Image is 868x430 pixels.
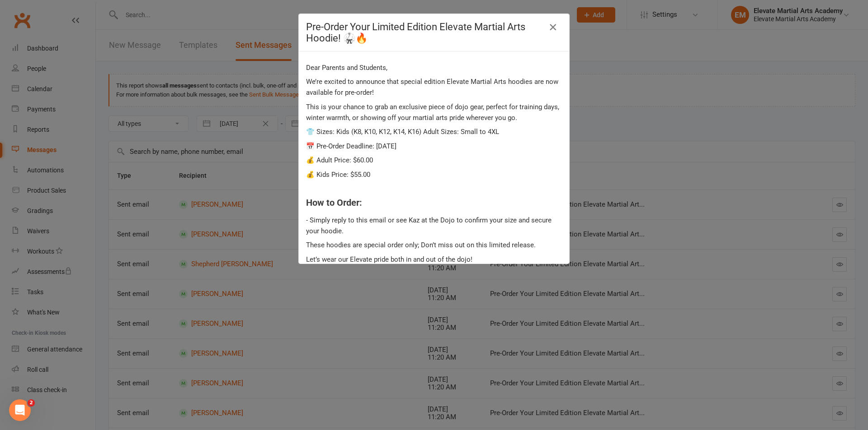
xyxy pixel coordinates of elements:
div: Pre-Order Your Limited Edition Elevate Martial Arts Hoodie! 🥋🔥 [306,21,548,44]
p: 📅 Pre-Order Deadline: [DATE] [306,141,562,152]
p: - Simply reply to this email or see Kaz at the Dojo to confirm your size and secure your hoodie. [306,215,562,236]
span: 2 [28,399,35,407]
p: 💰 Adult Price: $60.00 [306,155,562,166]
button: Close [546,20,560,34]
p: These hoodies are special order only; Don’t miss out on this limited release. [306,240,562,250]
p: 💰 Kids Price: $55.00 [306,169,562,180]
p: This is your chance to grab an exclusive piece of dojo gear, perfect for training days, winter wa... [306,102,562,123]
p: Dear Parents and Students, [306,62,562,73]
p: Let’s wear our Elevate pride both in and out of the dojo! [306,254,562,265]
p: We’re excited to announce that special edition Elevate Martial Arts hoodies are now available for... [306,76,562,98]
p: 👕 Sizes: Kids (K8, K10, K12, K14, K16) Adult Sizes: Small to 4XL [306,126,562,137]
h4: How to Order: [306,198,562,208]
iframe: Intercom live chat [9,399,31,421]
